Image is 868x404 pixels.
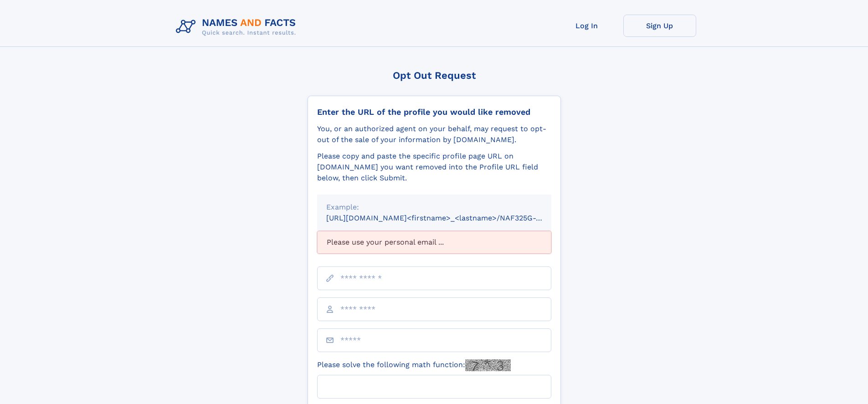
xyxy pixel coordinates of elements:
div: Enter the URL of the profile you would like removed [317,107,551,117]
div: Opt Out Request [308,70,561,81]
small: [URL][DOMAIN_NAME]<firstname>_<lastname>/NAF325G-xxxxxxxx [326,214,569,222]
div: Please copy and paste the specific profile page URL on [DOMAIN_NAME] you want removed into the Pr... [317,151,551,184]
div: You, or an authorized agent on your behalf, may request to opt-out of the sale of your informatio... [317,123,551,145]
div: Please use your personal email ... [317,231,551,254]
div: Example: [326,202,542,213]
a: Log In [550,15,623,37]
img: Logo Names and Facts [172,15,303,39]
label: Please solve the following math function: [317,359,511,371]
a: Sign Up [623,15,696,37]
